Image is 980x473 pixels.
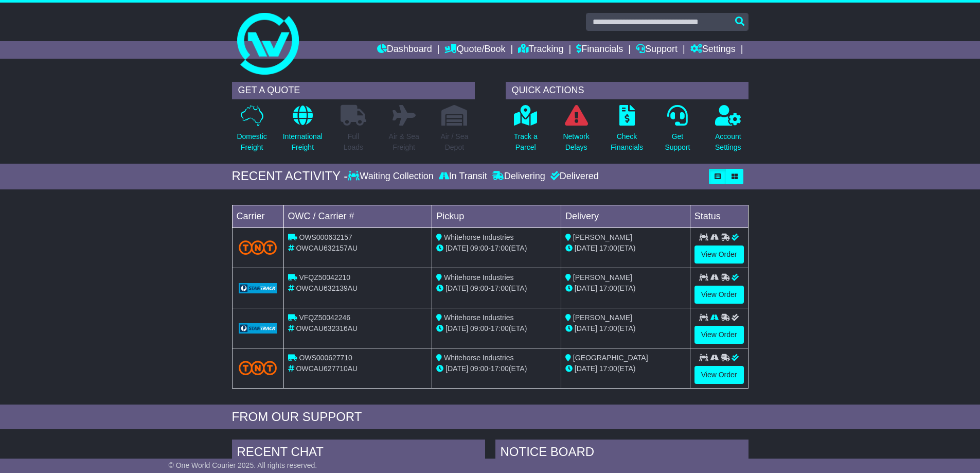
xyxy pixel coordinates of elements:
a: View Order [694,286,744,304]
span: 09:00 [470,324,488,332]
span: 17:00 [491,244,509,252]
span: [DATE] [446,364,468,373]
div: FROM OUR SUPPORT [232,410,749,425]
span: [PERSON_NAME] [573,313,632,322]
span: [DATE] [575,244,597,252]
span: © One World Courier 2025. All rights reserved. [169,461,317,469]
span: 09:00 [470,284,488,292]
a: Financials [576,41,623,59]
p: Get Support [665,131,690,153]
img: GetCarrierServiceLogo [239,283,277,293]
span: OWCAU627710AU [296,364,358,373]
span: [PERSON_NAME] [573,273,632,282]
span: 17:00 [491,324,509,332]
span: OWCAU632157AU [296,244,358,252]
p: Air & Sea Freight [389,131,419,153]
span: 17:00 [491,364,509,373]
a: Dashboard [377,41,432,59]
span: [DATE] [575,284,597,292]
div: Waiting Collection [348,171,436,182]
div: (ETA) [565,323,686,334]
td: Status [690,205,748,227]
a: AccountSettings [715,104,742,159]
span: 17:00 [599,364,617,373]
span: Whitehorse Industries [444,273,513,282]
div: RECENT ACTIVITY - [232,169,348,184]
a: Quote/Book [444,41,505,59]
td: Delivery [561,205,690,227]
a: InternationalFreight [282,104,323,159]
span: Whitehorse Industries [444,233,513,241]
p: Full Loads [341,131,366,153]
p: Air / Sea Depot [441,131,469,153]
div: - (ETA) [436,283,557,294]
a: View Order [694,366,744,384]
a: Track aParcel [513,104,538,159]
span: OWS000627710 [299,354,352,362]
img: TNT_Domestic.png [239,240,277,254]
a: GetSupport [664,104,690,159]
div: Delivering [490,171,548,182]
div: (ETA) [565,363,686,374]
a: NetworkDelays [562,104,590,159]
div: - (ETA) [436,363,557,374]
a: CheckFinancials [610,104,644,159]
span: [GEOGRAPHIC_DATA] [573,354,648,362]
td: Pickup [432,205,561,227]
span: [DATE] [446,284,468,292]
div: NOTICE BOARD [495,440,749,467]
img: TNT_Domestic.png [239,361,277,375]
div: (ETA) [565,243,686,254]
span: OWCAU632316AU [296,324,358,332]
span: 09:00 [470,244,488,252]
p: Domestic Freight [237,131,266,153]
span: 17:00 [599,244,617,252]
div: In Transit [436,171,490,182]
p: Network Delays [563,131,589,153]
span: OWS000632157 [299,233,352,241]
span: OWCAU632139AU [296,284,358,292]
a: Support [636,41,678,59]
p: Check Financials [611,131,643,153]
a: DomesticFreight [236,104,267,159]
span: 09:00 [470,364,488,373]
td: OWC / Carrier # [283,205,432,227]
span: [DATE] [446,244,468,252]
div: (ETA) [565,283,686,294]
span: VFQZ50042210 [299,273,350,282]
span: VFQZ50042246 [299,313,350,322]
a: Settings [690,41,736,59]
span: 17:00 [599,324,617,332]
img: GetCarrierServiceLogo [239,323,277,334]
div: QUICK ACTIONS [506,82,749,99]
a: Tracking [518,41,563,59]
span: [PERSON_NAME] [573,233,632,241]
span: Whitehorse Industries [444,313,513,322]
p: Account Settings [715,131,741,153]
a: View Order [694,246,744,264]
div: RECENT CHAT [232,440,485,467]
span: 17:00 [599,284,617,292]
div: Delivered [548,171,599,182]
a: View Order [694,326,744,344]
span: Whitehorse Industries [444,354,513,362]
span: [DATE] [575,324,597,332]
div: - (ETA) [436,243,557,254]
span: [DATE] [446,324,468,332]
div: - (ETA) [436,323,557,334]
p: Track a Parcel [514,131,538,153]
td: Carrier [232,205,283,227]
span: 17:00 [491,284,509,292]
span: [DATE] [575,364,597,373]
p: International Freight [283,131,323,153]
div: GET A QUOTE [232,82,475,99]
